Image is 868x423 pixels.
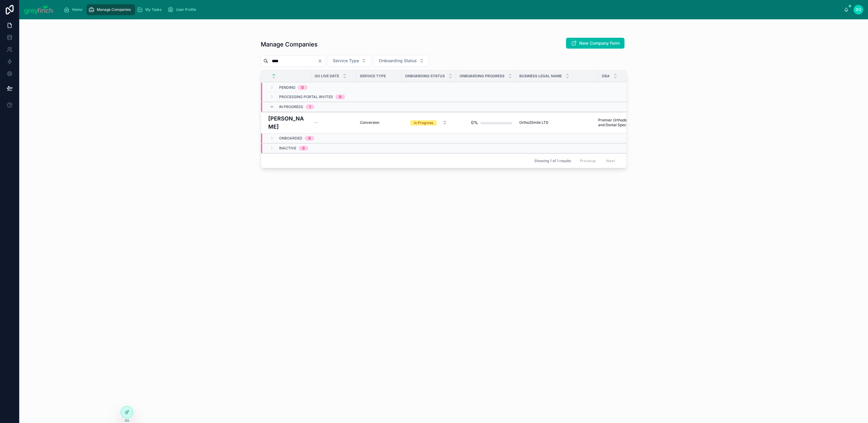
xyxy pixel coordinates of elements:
[405,117,452,128] button: Select Button
[315,74,339,79] span: Go Live Date
[279,146,296,151] span: Inactive
[360,120,379,125] span: Conversion
[308,136,311,141] div: 0
[379,58,417,64] span: Onboarding Status
[279,95,333,99] span: Processing Portal Invites
[24,5,55,14] img: App logo
[460,117,512,129] a: 0%
[519,120,549,125] span: Ortho2Smile LTD
[62,4,86,15] a: Home
[519,120,595,125] a: Ortho2Smile LTD
[315,120,353,125] a: --
[145,7,162,12] span: My Tasks
[405,74,445,79] span: Onboarding Status
[519,74,562,79] span: Business Legal Name
[176,7,196,12] span: User Profile
[333,58,359,64] span: Service Type
[97,7,131,12] span: Manage Companies
[261,40,318,49] h1: Manage Companies
[460,74,505,79] span: Onboarding Progress
[166,4,200,15] a: User Profile
[72,7,82,12] span: Home
[86,4,135,15] a: Manage Companies
[59,3,844,16] div: scrollable content
[302,146,305,151] div: 0
[279,85,295,90] span: Pending
[339,95,341,99] div: 0
[279,104,303,109] span: In Progress
[534,159,571,163] span: Showing 1 of 1 results
[598,118,641,127] a: Premier Orthodontics and Dental Specialists
[268,114,307,131] a: [PERSON_NAME]
[315,120,318,125] span: --
[135,4,166,15] a: My Tasks
[309,104,311,109] div: 1
[471,117,478,129] div: 0%
[360,74,386,79] span: Service Type
[279,136,302,141] span: Onboarded
[856,7,861,12] span: DO
[328,55,371,66] button: Select Button
[579,40,620,46] span: New Company Form
[414,120,433,126] div: In Progress
[301,85,304,90] div: 0
[602,74,610,79] span: DBA
[360,120,398,125] a: Conversion
[566,38,624,49] button: New Company Form
[374,55,429,66] button: Select Button
[405,117,452,128] a: Select Button
[318,59,325,63] button: Clear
